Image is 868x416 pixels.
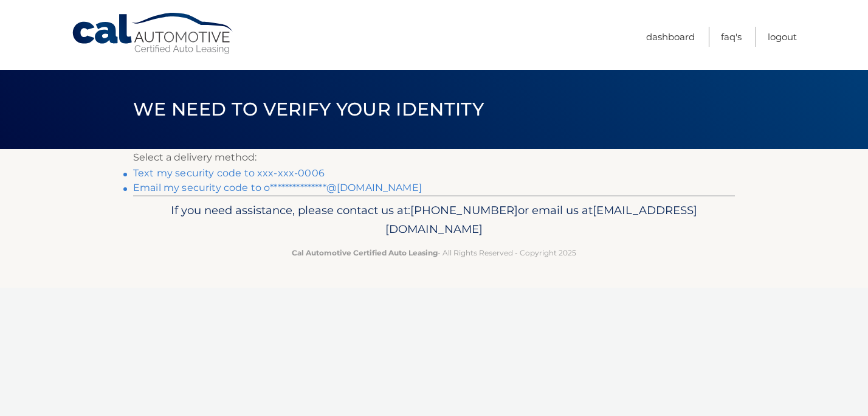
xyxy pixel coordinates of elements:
a: Text my security code to xxx-xxx-0006 [133,167,325,179]
a: Dashboard [646,27,695,47]
p: Select a delivery method: [133,149,735,166]
p: - All Rights Reserved - Copyright 2025 [141,246,727,259]
p: If you need assistance, please contact us at: or email us at [141,201,727,240]
strong: Cal Automotive Certified Auto Leasing [292,248,438,257]
span: [PHONE_NUMBER] [410,203,518,217]
span: We need to verify your identity [133,98,484,120]
a: Cal Automotive [71,12,235,55]
a: FAQ's [721,27,742,47]
a: Logout [768,27,797,47]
